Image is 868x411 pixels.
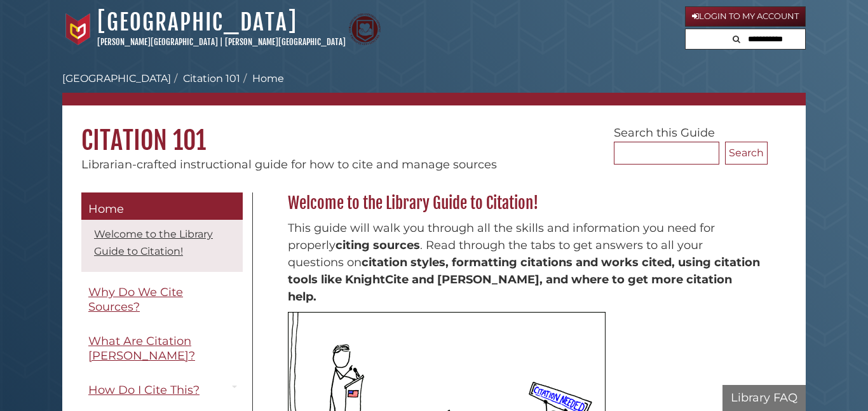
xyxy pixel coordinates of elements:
[97,8,297,36] a: [GEOGRAPHIC_DATA]
[729,29,744,46] button: Search
[220,37,223,47] span: |
[62,13,94,45] img: Calvin University
[349,13,381,45] img: Calvin Theological Seminary
[733,35,740,43] i: Search
[81,158,497,172] span: Librarian-crafted instructional guide for how to cite and manage sources
[62,71,806,105] nav: breadcrumb
[225,37,346,47] a: [PERSON_NAME][GEOGRAPHIC_DATA]
[81,192,243,220] a: Home
[725,142,768,165] button: Search
[88,202,124,216] span: Home
[62,105,806,156] h1: Citation 101
[81,278,243,321] a: Why Do We Cite Sources?
[722,385,806,411] button: Library FAQ
[288,221,760,304] span: This guide will walk you through all the skills and information you need for properly . Read thro...
[81,327,243,370] a: What Are Citation [PERSON_NAME]?
[281,193,768,213] h2: Welcome to the Library Guide to Citation!
[88,334,195,363] span: What Are Citation [PERSON_NAME]?
[97,37,218,47] a: [PERSON_NAME][GEOGRAPHIC_DATA]
[81,376,243,405] a: How Do I Cite This?
[94,228,213,257] a: Welcome to the Library Guide to Citation!
[685,6,806,27] a: Login to My Account
[336,238,420,252] strong: citing sources
[240,71,284,86] li: Home
[288,255,760,304] strong: citation styles, formatting citations and works cited, using citation tools like KnightCite and [...
[62,72,171,84] a: [GEOGRAPHIC_DATA]
[88,383,200,397] span: How Do I Cite This?
[88,285,183,314] span: Why Do We Cite Sources?
[183,72,240,84] a: Citation 101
